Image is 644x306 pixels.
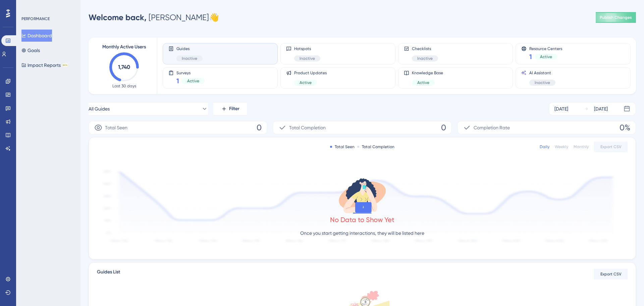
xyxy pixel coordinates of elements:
span: Active [417,80,429,85]
span: Inactive [535,80,550,85]
div: [DATE] [554,105,568,113]
div: [PERSON_NAME] 👋 [89,12,219,23]
div: Daily [540,144,549,149]
div: BETA [62,63,68,67]
span: Completion Rate [474,124,510,132]
span: Export CSV [600,144,622,149]
span: 0 [257,122,262,133]
button: Publish Changes [596,12,636,23]
span: Active [187,78,199,84]
button: All Guides [89,102,208,116]
span: Hotspots [294,46,320,51]
span: AI Assistant [529,70,555,76]
div: No Data to Show Yet [330,215,394,224]
text: 1,740 [118,64,130,70]
span: Inactive [417,56,433,61]
div: PERFORMANCE [21,16,50,21]
button: Filter [213,102,247,116]
div: [DATE] [594,105,608,113]
p: Once you start getting interactions, they will be listed here [300,229,424,237]
span: All Guides [89,105,110,113]
div: Weekly [555,144,568,149]
span: Filter [229,105,239,113]
span: Active [540,54,552,59]
span: Surveys [176,70,205,75]
button: Impact ReportsBETA [21,59,68,71]
button: Export CSV [594,269,628,279]
span: 0 [441,122,446,133]
button: Goals [21,44,40,56]
span: Monthly Active Users [102,43,146,51]
span: Last 30 days [112,83,136,89]
span: 1 [529,52,532,61]
span: Resource Centers [529,46,562,51]
button: Export CSV [594,141,628,152]
span: Export CSV [600,271,622,277]
button: Dashboard [21,30,52,42]
span: Knowledge Base [412,70,443,76]
span: Active [300,80,312,85]
span: 1 [176,76,179,86]
div: Total Seen [330,144,355,149]
span: Guides List [97,268,120,280]
span: Checklists [412,46,438,51]
span: Inactive [182,56,197,61]
div: Monthly [574,144,589,149]
span: Inactive [300,56,315,61]
span: 0% [620,122,630,133]
span: Welcome back, [89,12,147,22]
span: Total Completion [289,124,326,132]
div: Total Completion [357,144,394,149]
span: Guides [176,46,203,51]
span: Product Updates [294,70,327,76]
span: Publish Changes [600,15,632,20]
span: Total Seen [105,124,127,132]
